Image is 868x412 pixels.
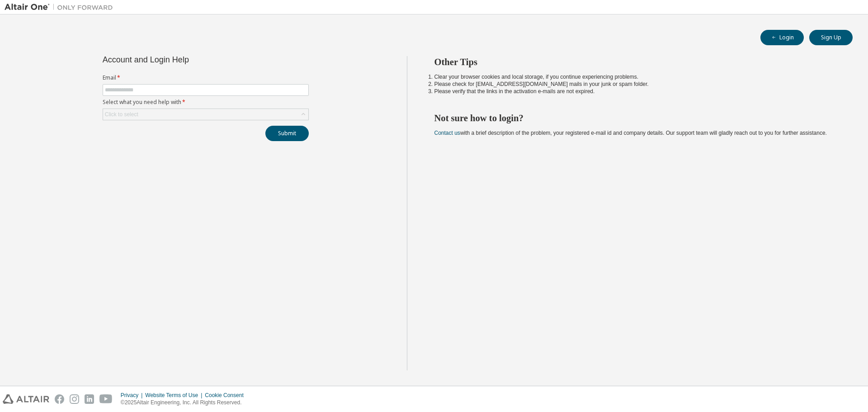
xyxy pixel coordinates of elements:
li: Please check for [EMAIL_ADDRESS][DOMAIN_NAME] mails in your junk or spam folder. [434,81,837,88]
p: © 2025 Altair Engineering, Inc. All Rights Reserved. [121,399,249,407]
img: facebook.svg [55,394,64,404]
div: Website Terms of Use [145,392,205,399]
button: Sign Up [809,30,853,45]
div: Cookie Consent [205,392,249,399]
img: instagram.svg [70,394,79,404]
li: Clear your browser cookies and local storage, if you continue experiencing problems. [434,73,837,81]
a: Contact us [434,130,460,136]
label: Email [103,74,309,81]
li: Please verify that the links in the activation e-mails are not expired. [434,88,837,95]
img: altair_logo.svg [3,394,49,404]
div: Click to select [105,111,138,118]
h2: Other Tips [434,56,837,68]
img: Altair One [5,3,118,12]
img: linkedin.svg [85,394,94,404]
label: Select what you need help with [103,99,309,106]
img: youtube.svg [99,394,113,404]
span: with a brief description of the problem, your registered e-mail id and company details. Our suppo... [434,130,827,136]
h2: Not sure how to login? [434,112,837,124]
button: Submit [265,126,309,141]
button: Login [760,30,804,45]
div: Account and Login Help [103,56,268,63]
div: Privacy [121,392,145,399]
div: Click to select [103,109,308,120]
